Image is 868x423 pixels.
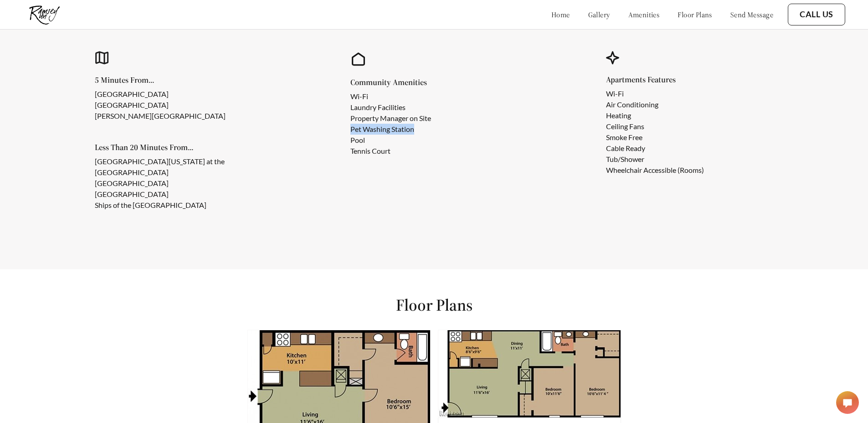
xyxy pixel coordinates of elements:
[95,200,279,211] li: Ships of the [GEOGRAPHIC_DATA]
[350,102,431,113] li: Laundry Facilities
[95,100,226,111] li: [GEOGRAPHIC_DATA]
[606,165,704,176] li: Wheelchair Accessible (Rooms)
[350,113,431,124] li: Property Manager on Site
[23,2,66,27] img: Company logo
[438,330,621,418] img: example
[396,295,473,315] h1: Floor Plans
[730,10,773,19] a: send message
[606,76,719,84] h5: Apartments Features
[606,143,704,154] li: Cable Ready
[350,78,446,86] h5: Community Amenities
[350,91,431,102] li: Wi-Fi
[678,10,712,19] a: floor plans
[95,178,279,189] li: [GEOGRAPHIC_DATA]
[551,10,570,19] a: home
[628,10,660,19] a: amenities
[95,156,279,178] li: [GEOGRAPHIC_DATA][US_STATE] at the [GEOGRAPHIC_DATA]
[350,146,431,156] li: Tennis Court
[606,88,704,99] li: Wi-Fi
[95,189,279,200] li: [GEOGRAPHIC_DATA]
[95,76,240,84] h5: 5 Minutes From...
[350,124,431,135] li: Pet Washing Station
[350,135,431,146] li: Pool
[606,132,704,143] li: Smoke Free
[606,154,704,165] li: Tub/Shower
[606,99,704,110] li: Air Conditioning
[606,121,704,132] li: Ceiling Fans
[588,10,610,19] a: gallery
[95,143,294,151] h5: Less Than 20 Minutes From...
[788,4,845,25] button: Call Us
[95,111,226,121] li: [PERSON_NAME][GEOGRAPHIC_DATA]
[95,89,226,100] li: [GEOGRAPHIC_DATA]
[800,10,833,20] a: Call Us
[606,110,704,121] li: Heating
